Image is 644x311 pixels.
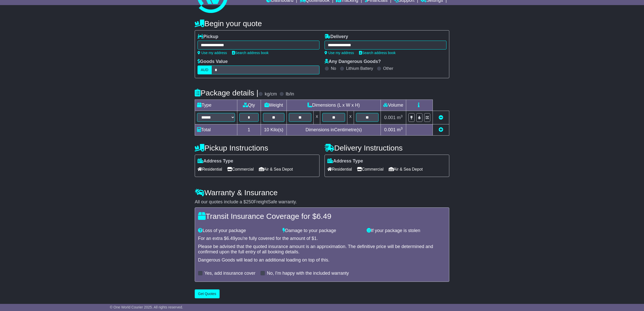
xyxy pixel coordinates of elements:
span: © One World Courier 2025. All rights reserved. [110,305,183,309]
td: x [347,111,354,124]
div: Dangerous Goods will lead to an additional loading on top of this. [198,257,446,263]
td: Dimensions (L x W x H) [287,100,381,111]
h4: Transit Insurance Coverage for $ [198,212,446,220]
label: Address Type [327,158,363,164]
label: No, I'm happy with the included warranty [267,271,349,276]
td: Weight [261,100,287,111]
span: 250 [246,199,254,204]
span: 1 [314,236,317,241]
label: Lithium Battery [346,66,373,71]
label: Other [383,66,393,71]
button: Get Quotes [195,289,220,298]
label: Any Dangerous Goods? [325,59,381,64]
td: Type [195,100,237,111]
label: Pickup [198,34,218,40]
sup: 3 [401,126,403,130]
td: Volume [381,100,406,111]
label: Delivery [325,34,348,40]
a: Search address book [359,51,396,55]
td: 1 [237,124,261,136]
span: Air & Sea Depot [389,165,423,173]
a: Remove this item [439,115,443,120]
span: Air & Sea Depot [259,165,293,173]
sup: 3 [401,114,403,118]
div: All our quotes include a $ FreightSafe warranty. [195,199,449,205]
div: If your package is stolen [364,228,449,234]
span: Residential [327,165,352,173]
label: Goods Value [198,59,228,64]
a: Use my address [325,51,354,55]
h4: Begin your quote [195,19,449,28]
span: 10 [264,127,269,132]
a: Add new item [439,127,443,132]
h4: Package details | [195,89,258,97]
span: m [397,127,403,132]
td: x [314,111,320,124]
h4: Pickup Instructions [195,144,319,152]
span: 6.49 [316,212,331,220]
div: Please be advised that the quoted insurance amount is an approximation. The definitive price will... [198,244,446,255]
label: kg/cm [265,91,277,97]
span: Residential [198,165,222,173]
span: Commercial [227,165,254,173]
span: Commercial [357,165,383,173]
div: Loss of your package [195,228,280,234]
label: Address Type [198,158,233,164]
span: 6.49 [226,236,235,241]
td: Total [195,124,237,136]
label: AUD [198,66,212,74]
span: m [397,115,403,120]
td: Kilo(s) [261,124,287,136]
td: Dimensions in Centimetre(s) [287,124,381,136]
a: Search address book [232,51,269,55]
h4: Delivery Instructions [325,144,449,152]
div: Damage to your package [280,228,364,234]
td: Qty [237,100,261,111]
span: 0.001 [384,127,396,132]
a: Use my address [198,51,227,55]
span: 0.001 [384,115,396,120]
label: No [331,66,336,71]
div: For an extra $ you're fully covered for the amount of $ . [198,236,446,241]
label: Yes, add insurance cover [204,271,255,276]
h4: Warranty & Insurance [195,188,449,197]
label: lb/in [286,91,294,97]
